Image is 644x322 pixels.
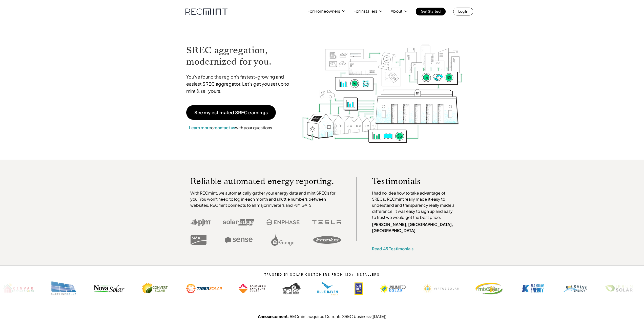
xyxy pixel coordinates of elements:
[354,8,377,15] p: For Installers
[307,8,340,15] p: For Homeowners
[186,105,276,120] a: See my estimated SREC earnings
[301,31,463,144] img: RECmint value cycle
[186,124,275,131] p: or with your questions
[453,8,473,15] a: Log In
[258,314,288,319] strong: Announcement
[249,273,395,276] p: TRUSTED BY SOLAR CUSTOMERS FROM 120+ INSTALLERS
[186,73,294,94] p: You've found the region's fastest-growing and easiest SREC aggregator. Let's get you set up to mi...
[372,190,457,220] p: I had no idea how to take advantage of SRECs. RECmint really made it easy to understand and trans...
[416,8,446,15] a: Get Started
[258,314,386,319] a: Announcement: RECmint acquires Currents SREC business ([DATE])
[215,125,235,130] a: contact us
[189,125,211,130] a: Learn more
[190,190,341,208] p: With RECmint, we automatically gather your energy data and mint SRECs for you. You won't need to ...
[372,221,457,234] p: [PERSON_NAME], [GEOGRAPHIC_DATA], [GEOGRAPHIC_DATA]
[372,177,447,185] p: Testimonials
[190,177,341,185] p: Reliable automated energy reporting.
[421,8,441,15] p: Get Started
[186,45,294,67] h1: SREC aggregation, modernized for you.
[458,8,468,15] p: Log In
[391,8,402,15] p: About
[194,110,268,115] p: See my estimated SREC earnings
[372,246,413,251] a: Read 45 Testimonials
